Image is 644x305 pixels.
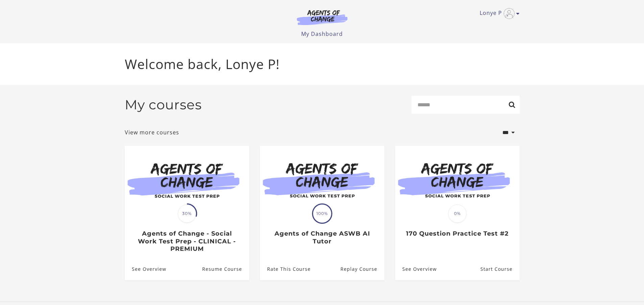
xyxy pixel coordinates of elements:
[480,8,516,19] a: Toggle menu
[125,54,520,74] p: Welcome back, Lonye P!
[448,204,467,223] span: 0%
[260,258,311,280] a: Agents of Change ASWB AI Tutor: Rate This Course
[132,230,242,253] h3: Agents of Change - Social Work Test Prep - CLINICAL - PREMIUM
[402,230,512,238] h3: 170 Question Practice Test #2
[290,9,355,25] img: Agents of Change Logo
[480,258,519,280] a: 170 Question Practice Test #2: Resume Course
[202,258,249,280] a: Agents of Change - Social Work Test Prep - CLINICAL - PREMIUM: Resume Course
[125,128,179,136] a: View more courses
[313,204,331,223] span: 100%
[125,97,202,113] h2: My courses
[301,30,343,38] a: My Dashboard
[395,258,437,280] a: 170 Question Practice Test #2: See Overview
[178,204,196,223] span: 30%
[125,258,166,280] a: Agents of Change - Social Work Test Prep - CLINICAL - PREMIUM: See Overview
[340,258,384,280] a: Agents of Change ASWB AI Tutor: Resume Course
[267,230,377,245] h3: Agents of Change ASWB AI Tutor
